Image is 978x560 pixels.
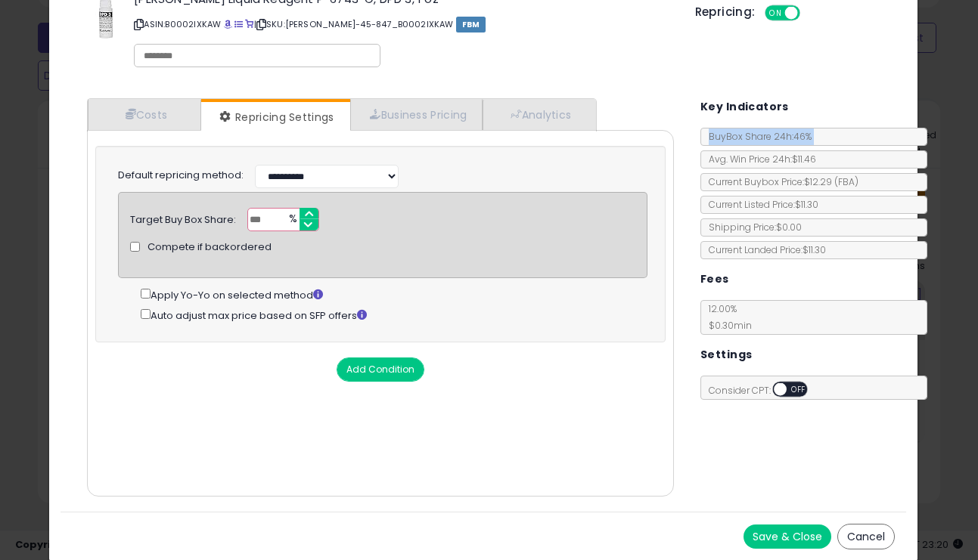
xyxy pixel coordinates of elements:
[701,130,812,143] span: BuyBox Share 24h: 46%
[701,302,752,332] span: 12.00 %
[804,175,858,188] span: $12.29
[234,18,243,30] a: All offer listings
[337,357,424,382] button: Add Condition
[700,345,752,364] h5: Settings
[837,524,895,549] button: Cancel
[134,12,672,36] p: ASIN: B0002IXKAW | SKU: [PERSON_NAME]-45-847_B0002IXKAW
[701,319,752,332] span: $0.30 min
[695,6,756,18] h5: Repricing:
[456,17,486,32] span: FBM
[701,153,816,166] span: Avg. Win Price 24h: $11.46
[700,97,789,116] h5: Key Indicators
[701,221,802,234] span: Shipping Price: $0.00
[797,7,821,20] span: OFF
[701,384,827,397] span: Consider CPT:
[483,99,595,130] a: Analytics
[787,383,811,396] span: OFF
[350,99,483,130] a: Business Pricing
[701,198,818,211] span: Current Listed Price: $11.30
[141,306,647,323] div: Auto adjust max price based on SFP offers
[147,240,272,255] span: Compete if backordered
[701,175,858,188] span: Current Buybox Price:
[700,270,729,289] h5: Fees
[201,102,349,132] a: Repricing Settings
[834,175,858,188] span: ( FBA )
[141,286,647,303] div: Apply Yo-Yo on selected method
[224,18,232,30] a: BuyBox page
[280,209,304,231] span: %
[766,7,785,20] span: ON
[701,243,826,256] span: Current Landed Price: $11.30
[118,169,244,183] label: Default repricing method:
[88,99,201,130] a: Costs
[245,18,253,30] a: Your listing only
[130,208,236,227] div: Target Buy Box Share:
[744,524,831,549] button: Save & Close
